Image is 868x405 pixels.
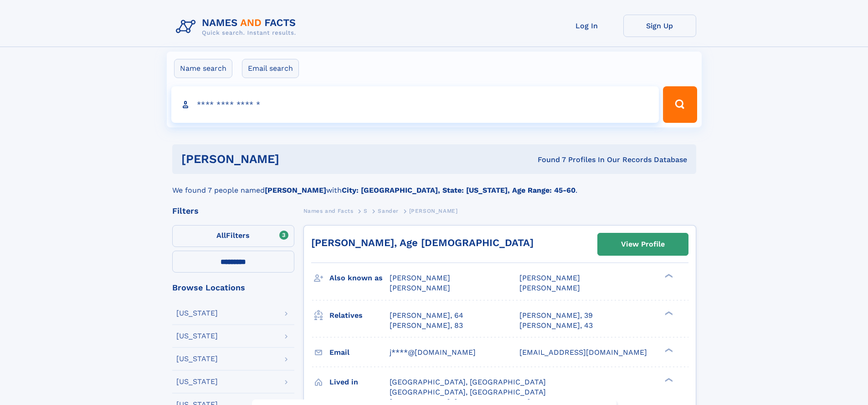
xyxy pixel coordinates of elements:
[378,208,399,214] span: Sander
[390,284,450,292] span: [PERSON_NAME]
[303,205,354,216] a: Names and Facts
[329,308,390,323] h3: Relatives
[390,378,546,386] span: [GEOGRAPHIC_DATA], [GEOGRAPHIC_DATA]
[519,284,580,292] span: [PERSON_NAME]
[364,208,368,214] span: S
[329,345,390,360] h3: Email
[519,348,647,357] span: [EMAIL_ADDRESS][DOMAIN_NAME]
[176,355,218,363] div: [US_STATE]
[242,59,299,78] label: Email search
[172,284,294,292] div: Browse Locations
[519,274,580,282] span: [PERSON_NAME]
[663,86,697,123] button: Search Button
[174,59,232,78] label: Name search
[663,310,673,316] div: ❯
[663,377,673,383] div: ❯
[390,310,463,321] a: [PERSON_NAME], 64
[176,378,218,385] div: [US_STATE]
[663,347,673,353] div: ❯
[550,15,623,37] a: Log In
[216,231,226,240] span: All
[172,207,294,215] div: Filters
[176,332,218,340] div: [US_STATE]
[171,86,659,123] input: search input
[364,205,368,216] a: S
[172,15,303,39] img: Logo Names and Facts
[311,237,534,248] a: [PERSON_NAME], Age [DEMOGRAPHIC_DATA]
[408,155,687,165] div: Found 7 Profiles In Our Records Database
[378,205,399,216] a: Sander
[172,174,696,196] div: We found 7 people named with .
[329,374,390,390] h3: Lived in
[342,186,575,195] b: City: [GEOGRAPHIC_DATA], State: [US_STATE], Age Range: 45-60
[265,186,326,195] b: [PERSON_NAME]
[621,234,665,255] div: View Profile
[390,274,450,282] span: [PERSON_NAME]
[329,270,390,286] h3: Also known as
[623,15,696,37] a: Sign Up
[390,388,546,396] span: [GEOGRAPHIC_DATA], [GEOGRAPHIC_DATA]
[519,321,593,331] a: [PERSON_NAME], 43
[598,233,688,255] a: View Profile
[172,225,294,247] label: Filters
[390,321,463,331] a: [PERSON_NAME], 83
[409,208,458,214] span: [PERSON_NAME]
[663,273,673,279] div: ❯
[181,153,409,165] h1: [PERSON_NAME]
[176,310,218,317] div: [US_STATE]
[519,310,593,321] a: [PERSON_NAME], 39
